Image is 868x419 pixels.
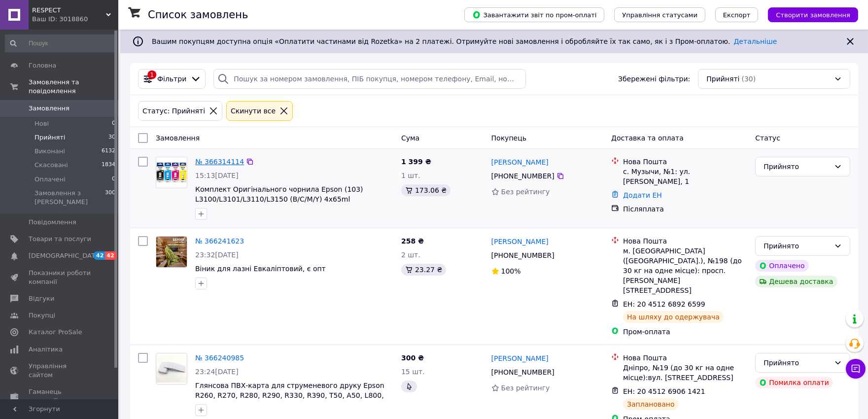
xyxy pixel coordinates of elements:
[102,147,115,156] span: 6132
[611,134,684,142] span: Доставка та оплата
[764,161,830,172] div: Прийнято
[195,382,384,409] a: Глянсова ПВХ-карта для струменевого друку Epson R260, R270, R280, R290, R330, R390, T50, A50, L80...
[623,327,747,337] div: Пром-оплата
[491,157,549,167] a: [PERSON_NAME]
[156,163,187,182] img: Фото товару
[776,11,850,19] span: Створити замовлення
[156,236,187,268] a: Фото товару
[623,236,747,246] div: Нова Пошта
[755,134,780,142] span: Статус
[156,237,187,267] img: Фото товару
[755,276,837,287] div: Дешева доставка
[195,158,244,166] a: № 366314114
[105,189,115,207] span: 300
[35,133,65,142] span: Прийняті
[102,161,115,170] span: 1834
[94,251,105,260] span: 42
[156,134,200,142] span: Замовлення
[35,147,65,156] span: Виконані
[35,119,49,128] span: Нові
[29,294,54,303] span: Відгуки
[5,35,116,52] input: Пошук
[623,353,747,363] div: Нова Пошта
[755,377,833,388] div: Помилка оплати
[401,368,425,376] span: 15 шт.
[623,204,747,214] div: Післяплата
[195,172,239,179] span: 15:13[DATE]
[755,260,808,272] div: Оплачено
[29,311,55,320] span: Покупці
[623,398,679,410] div: Заплановано
[401,134,419,142] span: Cума
[148,9,248,21] h1: Список замовлень
[623,387,705,395] span: ЕН: 20 4512 6906 1421
[491,368,555,376] span: [PHONE_NUMBER]
[491,237,549,246] a: [PERSON_NAME]
[623,246,747,295] div: м. [GEOGRAPHIC_DATA] ([GEOGRAPHIC_DATA].), №198 (до 30 кг на одне місце): просп. [PERSON_NAME][ST...
[715,7,759,22] button: Експорт
[764,241,830,251] div: Прийнято
[846,359,866,379] button: Чат з покупцем
[29,78,118,96] span: Замовлення та повідомлення
[764,357,830,368] div: Прийнято
[29,218,76,227] span: Повідомлення
[491,134,526,142] span: Покупець
[29,251,102,260] span: [DEMOGRAPHIC_DATA]
[156,355,187,383] img: Фото товару
[472,10,596,19] span: Завантажити звіт по пром-оплаті
[706,74,739,84] span: Прийняті
[401,237,424,245] span: 258 ₴
[29,387,91,405] span: Гаманець компанії
[401,184,451,196] div: 173.06 ₴
[623,191,662,199] a: Додати ЕН
[105,251,116,260] span: 42
[195,237,244,245] a: № 366241623
[742,75,756,83] span: (30)
[32,6,106,15] span: RESPECT
[734,37,777,45] a: Детальніше
[501,188,550,196] span: Без рейтингу
[195,251,239,259] span: 23:32[DATE]
[32,15,118,24] div: Ваш ID: 3018860
[229,105,278,116] div: Cкинути все
[622,11,697,19] span: Управління статусами
[195,265,326,273] a: Віник для лазні Евкаліптовий, є опт
[213,69,525,89] input: Пошук за номером замовлення, ПІБ покупця, номером телефону, Email, номером накладної
[501,267,521,275] span: 100%
[35,189,105,207] span: Замовлення з [PERSON_NAME]
[401,251,420,259] span: 2 шт.
[758,10,858,18] a: Створити замовлення
[491,251,555,259] span: [PHONE_NUMBER]
[29,235,91,244] span: Товари та послуги
[623,157,747,167] div: Нова Пошта
[618,74,690,84] span: Збережені фільтри:
[501,384,550,392] span: Без рейтингу
[112,175,115,184] span: 0
[401,264,446,276] div: 23.27 ₴
[623,300,705,308] span: ЕН: 20 4512 6892 6599
[152,37,777,45] span: Вашим покупцям доступна опція «Оплатити частинами від Rozetka» на 2 платежі. Отримуйте нові замов...
[195,185,363,203] a: Комплект Оригінального чорнила Epson (103) L3100/L3101/L3110/L3150 (B/C/M/Y) 4х65ml
[723,11,751,19] span: Експорт
[108,133,115,142] span: 30
[157,74,186,84] span: Фільтри
[623,311,724,323] div: На шляху до одержувача
[29,104,69,113] span: Замовлення
[140,105,207,116] div: Статус: Прийняті
[29,269,91,286] span: Показники роботи компанії
[29,345,63,354] span: Аналітика
[156,353,187,384] a: Фото товару
[401,354,424,362] span: 300 ₴
[401,158,431,166] span: 1 399 ₴
[464,7,604,22] button: Завантажити звіт по пром-оплаті
[491,172,555,180] span: [PHONE_NUMBER]
[768,7,858,22] button: Створити замовлення
[29,61,56,70] span: Головна
[156,157,187,188] a: Фото товару
[29,362,91,380] span: Управління сайтом
[623,167,747,186] div: с. Музычи, №1: ул. [PERSON_NAME], 1
[491,353,549,363] a: [PERSON_NAME]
